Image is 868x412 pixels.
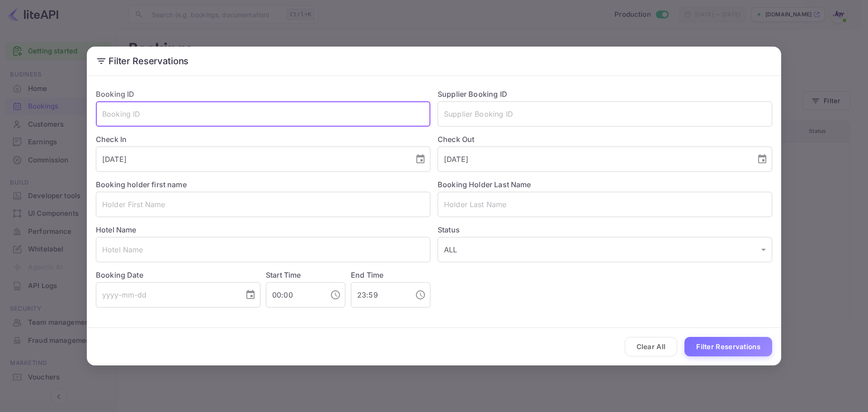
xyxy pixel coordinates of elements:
input: Holder First Name [96,192,430,217]
label: Supplier Booking ID [438,90,507,99]
label: Booking holder first name [96,180,187,189]
input: hh:mm [266,282,323,308]
input: Holder Last Name [438,192,772,217]
label: End Time [351,270,383,279]
button: Choose date, selected date is Mar 16, 2026 [753,150,771,168]
button: Clear All [625,337,678,356]
input: hh:mm [351,282,408,308]
button: Choose time, selected time is 12:00 AM [326,286,344,304]
div: ALL [438,237,772,262]
input: Hotel Name [96,237,430,262]
label: Hotel Name [96,225,137,234]
input: yyyy-mm-dd [438,147,750,172]
label: Status [438,224,772,235]
input: Booking ID [96,101,430,127]
button: Choose date [241,286,259,304]
input: yyyy-mm-dd [96,147,408,172]
label: Booking ID [96,90,135,99]
button: Choose time, selected time is 11:59 PM [411,286,429,304]
label: Check Out [438,134,772,145]
button: Choose date, selected date is Mar 9, 2026 [411,150,429,168]
input: Supplier Booking ID [438,101,772,127]
button: Filter Reservations [684,337,772,356]
label: Booking Holder Last Name [438,180,531,189]
label: Start Time [266,270,301,279]
label: Booking Date [96,270,260,280]
input: yyyy-mm-dd [96,282,238,308]
label: Check In [96,134,430,145]
h2: Filter Reservations [87,47,781,76]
